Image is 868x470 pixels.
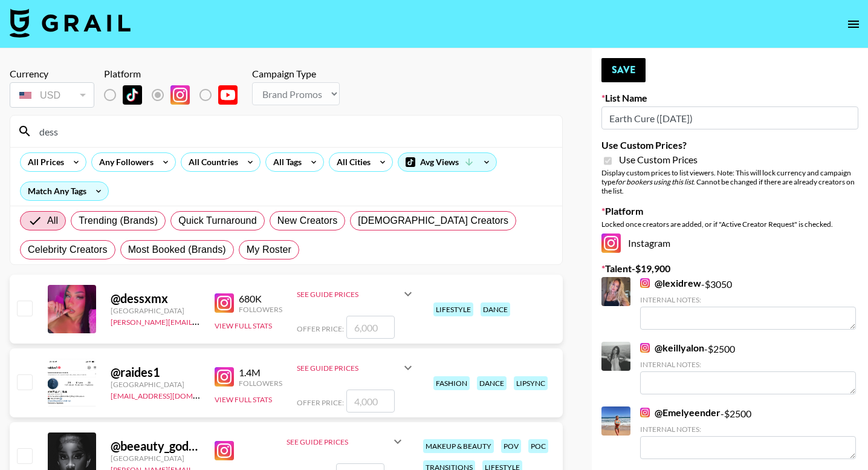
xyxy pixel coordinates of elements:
[640,342,704,354] a: @keillyalon
[111,365,200,380] div: @ raides1
[215,367,234,387] img: Instagram
[111,291,200,306] div: @ dessxmx
[111,380,200,389] div: [GEOGRAPHIC_DATA]
[346,316,395,339] input: 6,000
[640,342,856,394] div: - $ 2500
[601,58,646,82] button: Save
[92,153,156,171] div: Any Followers
[601,263,858,275] label: Talent - $ 19,900
[601,168,858,195] div: Display custom prices to list viewers. Note: This will lock currency and campaign type . Cannot b...
[640,295,856,304] div: Internal Notes:
[640,406,721,419] a: @Emelyeender
[215,293,234,313] img: Instagram
[297,353,415,382] div: See Guide Prices
[111,439,200,454] div: @ beeauty_goddess
[640,277,701,289] a: @lexidrew
[111,315,290,327] a: [PERSON_NAME][EMAIL_ADDRESS][DOMAIN_NAME]
[104,82,247,108] div: List locked to Instagram.
[423,439,494,453] div: makeup & beauty
[21,182,108,200] div: Match Any Tags
[239,293,282,305] div: 680K
[640,425,856,434] div: Internal Notes:
[111,454,200,463] div: [GEOGRAPHIC_DATA]
[640,360,856,369] div: Internal Notes:
[481,302,510,316] div: dance
[10,8,131,38] img: Grail Talent
[433,376,470,390] div: fashion
[601,233,858,253] div: Instagram
[10,80,94,110] div: Currency is locked to USD
[215,321,272,330] button: View Full Stats
[12,85,92,106] div: USD
[619,154,698,166] span: Use Custom Prices
[477,376,507,390] div: dance
[79,214,158,228] span: Trending (Brands)
[514,376,548,390] div: lipsync
[297,324,344,333] span: Offer Price:
[358,214,508,228] span: [DEMOGRAPHIC_DATA] Creators
[239,305,282,314] div: Followers
[277,214,338,228] span: New Creators
[297,279,415,308] div: See Guide Prices
[47,214,58,228] span: All
[640,278,650,288] img: Instagram
[247,243,291,257] span: My Roster
[123,85,142,105] img: TikTok
[501,439,521,453] div: pov
[287,427,405,456] div: See Guide Prices
[615,177,693,186] em: for bookers using this list
[104,68,247,80] div: Platform
[170,85,190,105] img: Instagram
[111,389,232,400] a: [EMAIL_ADDRESS][DOMAIN_NAME]
[640,408,650,417] img: Instagram
[601,233,621,253] img: Instagram
[32,122,555,141] input: Search by User Name
[640,406,856,459] div: - $ 2500
[601,139,858,151] label: Use Custom Prices?
[287,437,390,446] div: See Guide Prices
[28,243,108,257] span: Celebrity Creators
[215,441,234,460] img: Instagram
[252,68,340,80] div: Campaign Type
[21,153,66,171] div: All Prices
[111,306,200,315] div: [GEOGRAPHIC_DATA]
[398,153,496,171] div: Avg Views
[640,277,856,330] div: - $ 3050
[239,367,282,379] div: 1.4M
[239,379,282,388] div: Followers
[601,92,858,104] label: List Name
[297,398,344,407] span: Offer Price:
[128,243,226,257] span: Most Booked (Brands)
[601,205,858,217] label: Platform
[266,153,304,171] div: All Tags
[181,153,241,171] div: All Countries
[433,302,473,316] div: lifestyle
[346,390,395,413] input: 4,000
[297,290,401,299] div: See Guide Prices
[10,68,94,80] div: Currency
[215,395,272,404] button: View Full Stats
[329,153,373,171] div: All Cities
[528,439,548,453] div: poc
[178,214,257,228] span: Quick Turnaround
[601,220,858,229] div: Locked once creators are added, or if "Active Creator Request" is checked.
[841,12,866,36] button: open drawer
[297,364,401,373] div: See Guide Prices
[218,85,238,105] img: YouTube
[640,343,650,353] img: Instagram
